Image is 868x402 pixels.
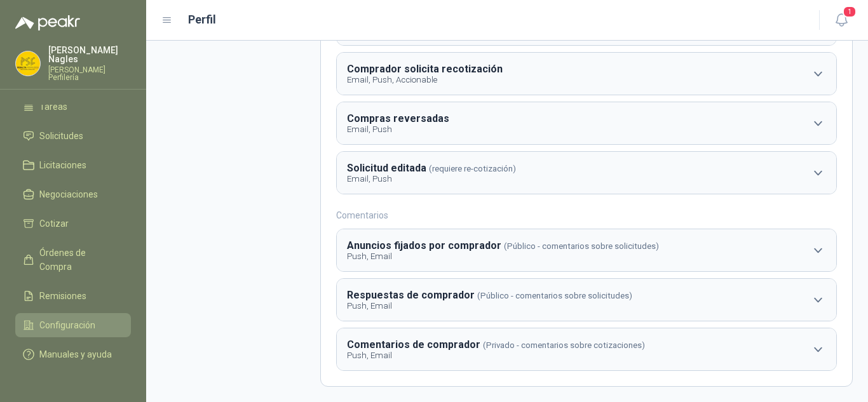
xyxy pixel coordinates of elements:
p: [PERSON_NAME] Nagles [48,46,131,64]
b: Comprador solicita recotización [347,63,503,75]
button: Compras reversadasEmail, Push [337,102,836,144]
a: Remisiones [15,284,131,308]
span: 1 [843,6,857,18]
span: Licitaciones [39,158,86,172]
a: Solicitudes [15,124,131,148]
button: Anuncios fijados por comprador(Público - comentarios sobre solicitudes)Push, Email [337,229,836,271]
span: Cotizar [39,217,69,231]
span: (Público - comentarios sobre solicitudes) [504,241,659,251]
button: Comentarios de comprador(Privado - comentarios sobre cotizaciones)Push, Email [337,328,836,370]
h1: Perfil [188,11,216,29]
button: Solicitud editada(requiere re-cotización)Email, Push [337,152,836,194]
p: Push, Email [347,251,659,261]
b: Comentarios de comprador [347,338,480,351]
img: Logo peakr [15,15,80,30]
a: Manuales y ayuda [15,342,131,366]
a: Cotizar [15,211,131,236]
p: Email, Push [347,174,516,184]
span: (Privado - comentarios sobre cotizaciones) [483,340,645,350]
span: (Público - comentarios sobre solicitudes) [477,291,632,300]
img: Company Logo [16,51,40,76]
b: Respuestas de comprador [347,289,475,301]
span: Tareas [39,100,67,114]
b: Compras reversadas [347,112,449,124]
span: Configuración [39,318,95,332]
a: Tareas [15,95,131,119]
a: Licitaciones [15,153,131,177]
span: Negociaciones [39,187,98,201]
span: Remisiones [39,289,86,303]
b: Solicitud editada [347,162,426,174]
p: Email, Push, Accionable [347,75,505,84]
p: Push, Email [347,351,645,360]
span: Órdenes de Compra [39,246,119,274]
p: Email, Push [347,124,452,134]
a: Negociaciones [15,182,131,206]
span: Manuales y ayuda [39,347,112,361]
button: Comprador solicita recotizaciónEmail, Push, Accionable [337,53,836,95]
p: [PERSON_NAME] Perfilería [48,66,131,81]
span: (requiere re-cotización) [429,164,516,173]
b: Anuncios fijados por comprador [347,239,501,251]
button: Respuestas de comprador(Público - comentarios sobre solicitudes)Push, Email [337,279,836,321]
p: Push, Email [347,301,632,311]
span: Solicitudes [39,129,83,143]
a: Configuración [15,313,131,337]
button: 1 [830,9,853,32]
a: Órdenes de Compra [15,241,131,279]
h3: Comentarios [336,208,837,222]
